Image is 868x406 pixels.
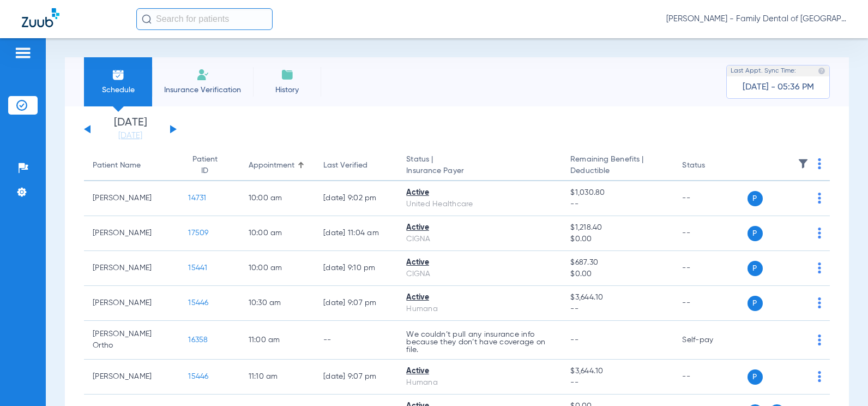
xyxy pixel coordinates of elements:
[673,181,747,216] td: --
[188,373,208,380] span: 15446
[818,193,821,204] img: group-dot-blue.svg
[98,130,163,141] a: [DATE]
[249,160,294,171] div: Appointment
[748,191,763,206] span: P
[570,257,665,268] span: $687.30
[570,199,665,210] span: --
[673,286,747,321] td: --
[188,229,208,237] span: 17509
[84,216,179,251] td: [PERSON_NAME]
[142,14,152,24] img: Search Icon
[570,222,665,234] span: $1,218.40
[84,181,179,216] td: [PERSON_NAME]
[315,286,397,321] td: [DATE] 9:07 PM
[818,67,825,75] img: last sync help info
[281,68,294,81] img: History
[240,181,315,216] td: 10:00 AM
[666,14,846,25] span: [PERSON_NAME] - Family Dental of [GEOGRAPHIC_DATA]
[315,216,397,251] td: [DATE] 11:04 AM
[748,226,763,241] span: P
[406,187,553,199] div: Active
[570,377,665,389] span: --
[406,222,553,234] div: Active
[570,268,665,280] span: $0.00
[673,216,747,251] td: --
[570,336,578,344] span: --
[570,366,665,377] span: $3,644.10
[240,321,315,360] td: 11:00 AM
[673,321,747,360] td: Self-pay
[570,303,665,315] span: --
[731,65,796,76] span: Last Appt. Sync Time:
[84,286,179,321] td: [PERSON_NAME]
[406,199,553,210] div: United Healthcare
[406,165,553,177] span: Insurance Payer
[188,154,221,177] div: Patient ID
[818,335,821,345] img: group-dot-blue.svg
[22,8,59,27] img: Zuub Logo
[406,234,553,245] div: CIGNA
[315,251,397,286] td: [DATE] 9:10 PM
[98,117,163,141] li: [DATE]
[240,286,315,321] td: 10:30 AM
[818,158,821,169] img: group-dot-blue.svg
[249,160,306,171] div: Appointment
[748,369,763,385] span: P
[160,85,245,95] span: Insurance Verification
[315,321,397,360] td: --
[406,268,553,280] div: CIGNA
[397,151,562,181] th: Status |
[93,160,171,171] div: Patient Name
[570,187,665,199] span: $1,030.80
[406,292,553,303] div: Active
[196,68,209,81] img: Manual Insurance Verification
[570,292,665,303] span: $3,644.10
[323,160,389,171] div: Last Verified
[261,85,313,95] span: History
[818,297,821,308] img: group-dot-blue.svg
[673,360,747,395] td: --
[93,160,141,171] div: Patient Name
[92,85,144,95] span: Schedule
[84,251,179,286] td: [PERSON_NAME]
[323,160,367,171] div: Last Verified
[188,264,207,272] span: 15441
[743,82,814,93] span: [DATE] - 05:36 PM
[562,151,673,181] th: Remaining Benefits |
[748,296,763,311] span: P
[406,257,553,268] div: Active
[188,336,208,344] span: 16358
[240,251,315,286] td: 10:00 AM
[406,303,553,315] div: Humana
[406,331,553,354] p: We couldn’t pull any insurance info because they don’t have coverage on file.
[673,151,747,181] th: Status
[818,262,821,273] img: group-dot-blue.svg
[188,194,206,202] span: 14731
[188,299,208,307] span: 15446
[136,8,273,30] input: Search for patients
[570,165,665,177] span: Deductible
[748,261,763,276] span: P
[315,181,397,216] td: [DATE] 9:02 PM
[84,360,179,395] td: [PERSON_NAME]
[14,46,32,59] img: hamburger-icon
[112,68,125,81] img: Schedule
[188,154,231,177] div: Patient ID
[406,366,553,377] div: Active
[406,377,553,389] div: Humana
[673,251,747,286] td: --
[84,321,179,360] td: [PERSON_NAME] Ortho
[240,360,315,395] td: 11:10 AM
[315,360,397,395] td: [DATE] 9:07 PM
[798,158,809,169] img: filter.svg
[818,371,821,382] img: group-dot-blue.svg
[240,216,315,251] td: 10:00 AM
[570,234,665,245] span: $0.00
[818,228,821,238] img: group-dot-blue.svg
